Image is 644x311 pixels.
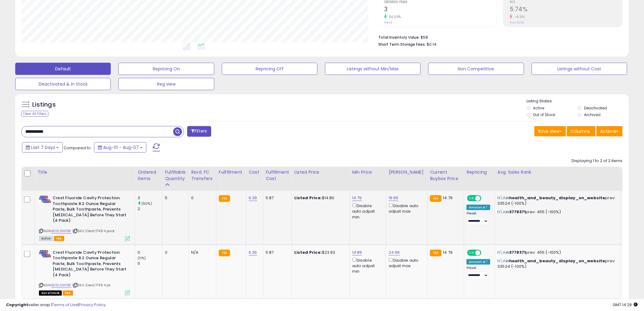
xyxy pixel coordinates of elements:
button: Listings without Min/Max [325,63,421,75]
div: N/A [191,250,212,255]
small: FBA [219,250,230,256]
small: FBA [430,195,441,202]
div: 0 [191,195,212,201]
p: in prev: 33524 (-100%) [498,195,616,206]
span: | SKU: Crest 1749 4 pack [72,228,115,233]
p: in prev: 33524 (-100%) [498,258,616,269]
span: Columns [571,128,590,134]
span: OFF [481,250,490,255]
span: | SKU: Crest 1749 4 pk [72,283,111,288]
span: N\A [498,209,506,215]
a: 6.36 [249,249,257,256]
small: FBA [430,250,441,256]
div: Ordered Items [138,169,160,182]
img: 41Q0CByzaCL._SL40_.jpg [39,195,51,203]
div: ASIN: [39,195,130,240]
b: Listed Price: [294,249,322,255]
div: Fulfillment [219,169,243,175]
button: Non Competitive [428,63,524,75]
span: Last 7 Days [31,144,55,150]
span: N\A [498,258,506,264]
div: 5.87 [266,250,287,255]
strong: Copyright [6,302,28,308]
small: Prev: 2 [384,21,392,24]
small: Prev: 6.26% [510,21,524,24]
b: Listed Price: [294,195,322,201]
b: Short Term Storage Fees: [378,42,426,47]
span: ROI [510,1,622,4]
div: Avg. Sales Rank [498,169,618,175]
a: 6.39 [249,195,257,201]
div: Rsvd. FC Transfers [191,169,214,182]
button: Reg view [118,78,214,90]
span: FBA [54,236,64,241]
div: 0 [138,261,162,266]
span: OFF [481,196,490,201]
h5: Listings [32,101,56,109]
span: 3778371 [509,209,526,215]
a: 14.79 [352,195,362,201]
button: Listings without Cost [532,63,627,75]
b: Crest Fluoride Cavity Protection Toothpaste 8.2 Ounce Regular Paste, Bulk Toothpaste, Prevents [M... [53,250,127,280]
a: Terms of Use [52,302,78,308]
small: (0%) [138,256,146,260]
small: (50%) [142,201,152,206]
div: Listed Price [294,169,347,175]
button: Default [15,63,111,75]
img: 41Q0CByzaCL._SL40_.jpg [39,250,51,258]
div: seller snap | | [6,302,106,308]
small: 50.00% [387,15,401,19]
div: Repricing [467,169,492,175]
div: Title [37,169,132,175]
div: Preset: [467,211,490,225]
span: $0.14 [427,41,436,47]
div: Disable auto adjust max [389,202,423,214]
label: Archived [584,112,600,117]
h2: 5.74% [510,6,622,14]
div: Amazon AI * [467,205,490,210]
span: health_and_beauty_display_on_website [509,258,605,264]
small: FBA [219,195,230,202]
li: $58 [378,33,618,41]
div: Displaying 1 to 2 of 2 items [572,158,623,164]
div: 0 [138,250,162,255]
p: in prev: 455 (-100%) [498,250,616,255]
button: Aug-01 - Aug-07 [94,142,146,153]
span: 3778371 [509,249,526,255]
div: Disable auto adjust min [352,257,381,274]
div: Cost [249,169,261,175]
span: Compared to: [64,145,92,151]
div: Preset: [467,266,490,280]
a: 14.89 [352,249,362,256]
h2: 3 [384,6,497,14]
div: 3 [138,195,162,201]
div: Fulfillable Quantity [165,169,186,182]
div: $14.80 [294,195,345,201]
div: Clear All Filters [21,111,48,117]
div: 0 [165,250,184,255]
div: Disable auto adjust max [389,257,423,269]
span: FBA [63,291,73,296]
span: All listings that are currently out of stock and unavailable for purchase on Amazon [39,291,62,296]
div: 5.87 [266,195,287,201]
span: 2025-08-15 14:29 GMT [613,302,638,308]
button: Repricing Off [222,63,317,75]
button: Repricing On [118,63,214,75]
div: ASIN: [39,250,130,295]
label: Deactivated [584,105,607,111]
a: B09LNW11BF [51,228,72,234]
span: ON [468,250,475,255]
div: Disable auto adjust min [352,202,381,220]
button: Actions [597,126,623,136]
span: N\A [498,195,506,201]
b: Total Inventory Value: [378,35,420,40]
div: [PERSON_NAME] [389,169,425,175]
button: Deactivated & In Stock [15,78,111,90]
span: ON [468,196,475,201]
p: in prev: 455 (-100%) [498,209,616,215]
span: health_and_beauty_display_on_website [509,195,605,201]
b: Crest Fluoride Cavity Protection Toothpaste 8.2 Ounce Regular Paste, Bulk Toothpaste, Prevents [M... [53,195,127,225]
span: 14.79 [443,249,453,255]
small: -8.31% [513,15,525,19]
a: 19.99 [389,195,398,201]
